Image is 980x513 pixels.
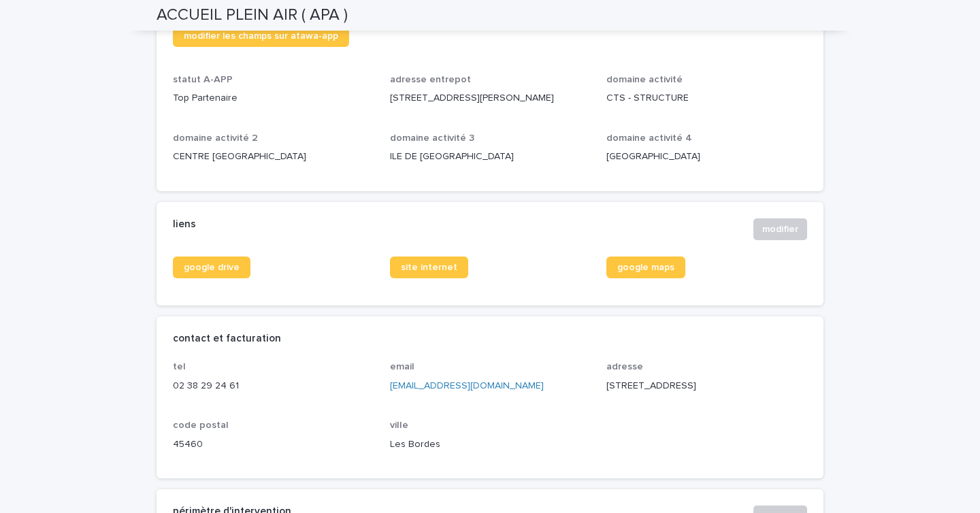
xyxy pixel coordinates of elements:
span: ville [390,420,408,430]
p: ILE DE [GEOGRAPHIC_DATA] [390,150,591,164]
h2: ACCUEIL PLEIN AIR ( APA ) [157,5,348,25]
span: modifier les champs sur atawa-app [184,31,338,41]
span: domaine activité 2 [173,133,258,143]
span: google drive [184,263,240,272]
span: adresse entrepot [390,75,471,84]
span: statut A-APP [173,75,233,84]
span: google maps [617,263,674,272]
h2: liens [173,218,196,231]
span: domaine activité 3 [390,133,474,143]
p: 02 38 29 24 61 [173,379,374,393]
p: Top Partenaire [173,91,374,105]
p: [STREET_ADDRESS] [606,379,807,393]
p: [STREET_ADDRESS][PERSON_NAME] [390,91,591,105]
a: modifier les champs sur atawa-app [173,25,349,47]
span: domaine activité [606,75,683,84]
span: adresse [606,362,643,371]
span: modifier [762,222,798,236]
span: site internet [401,263,457,272]
p: CTS - STRUCTURE [606,91,807,105]
span: email [390,362,414,371]
p: Les Bordes [390,437,591,452]
a: [EMAIL_ADDRESS][DOMAIN_NAME] [390,381,544,391]
span: code postal [173,420,229,430]
a: google drive [173,256,250,278]
p: CENTRE [GEOGRAPHIC_DATA] [173,150,374,164]
p: [GEOGRAPHIC_DATA] [606,150,807,164]
a: site internet [390,256,468,278]
h2: contact et facturation [173,333,281,345]
span: tel [173,362,186,371]
p: 45460 [173,437,374,452]
a: google maps [606,256,685,278]
button: modifier [753,218,807,240]
span: domaine activité 4 [606,133,692,143]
